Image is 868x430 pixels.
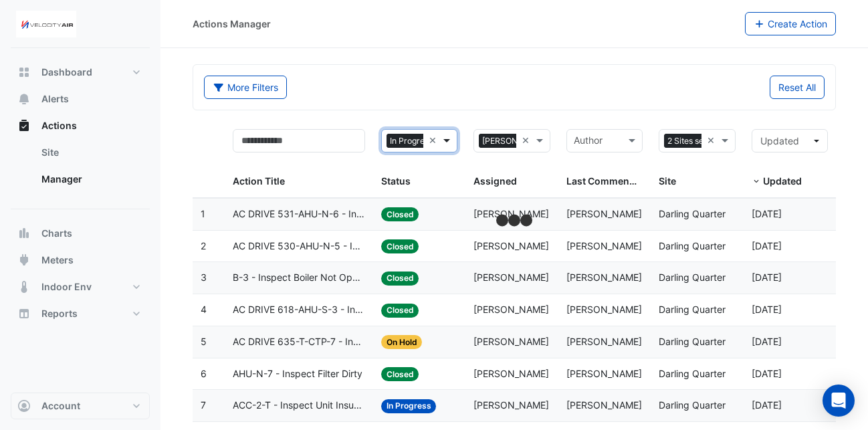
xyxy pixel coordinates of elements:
span: 2 [201,240,206,251]
span: Charts [41,227,72,240]
app-icon: Alerts [17,92,31,106]
span: Action Title [233,175,285,187]
span: B-3 - Inspect Boiler Not Operating [233,270,364,286]
span: 2025-09-10T09:09:01.916 [752,336,782,347]
span: In Progress [381,399,437,413]
span: Alerts [41,92,69,106]
button: Reports [11,300,150,327]
span: [PERSON_NAME] [473,336,549,347]
span: Updated [760,135,799,146]
span: Closed [381,207,419,221]
app-icon: Meters [17,253,31,267]
span: Clear [522,133,533,148]
span: Last Commented [566,175,644,187]
span: ACC-2-T - Inspect Unit Insufficient Cooling [233,398,364,413]
span: 4 [201,304,207,315]
span: [PERSON_NAME] [566,272,642,283]
span: Closed [381,367,419,381]
span: 2025-09-01T13:50:38.531 [752,368,782,379]
button: Account [11,393,150,419]
span: 6 [201,368,207,379]
span: [PERSON_NAME] [473,304,549,315]
app-icon: Actions [17,119,31,132]
span: Darling Quarter [659,368,726,379]
div: Actions [11,139,150,198]
span: [PERSON_NAME] [566,368,642,379]
button: Alerts [11,86,150,112]
span: 2025-09-10T09:13:59.738 [752,272,782,283]
span: AC DRIVE 618-AHU-S-3 - Inspect VSD High Temperature [233,302,364,318]
span: [PERSON_NAME] [473,208,549,219]
span: Dashboard [41,66,92,79]
button: Dashboard [11,59,150,86]
span: Updated [763,175,802,187]
button: Reset All [770,76,825,99]
app-icon: Dashboard [17,66,31,79]
span: [PERSON_NAME] [566,304,642,315]
span: Account [41,399,80,413]
span: Closed [381,272,419,286]
span: AC DRIVE 635-T-CTP-7 - Inspect VSD High Temperature [233,334,364,350]
span: Darling Quarter [659,399,726,411]
span: Indoor Env [41,280,92,294]
button: More Filters [204,76,287,99]
span: Darling Quarter [659,272,726,283]
span: Darling Quarter [659,240,726,251]
span: Actions [41,119,77,132]
span: 2 Sites selected [664,134,731,148]
span: [PERSON_NAME] [473,399,549,411]
span: [PERSON_NAME] [473,368,549,379]
span: Reports [41,307,78,320]
span: 1 [201,208,205,219]
span: Closed [381,239,419,253]
span: [PERSON_NAME] [566,208,642,219]
span: 2025-09-10T09:09:39.017 [752,304,782,315]
span: 2025-09-10T11:08:45.696 [752,240,782,251]
span: [PERSON_NAME] [566,336,642,347]
span: Meters [41,253,74,267]
button: Create Action [745,12,837,35]
div: Actions Manager [193,17,271,31]
span: 7 [201,399,206,411]
span: Status [381,175,411,187]
span: Site [659,175,676,187]
span: 3 [201,272,207,283]
a: Manager [31,166,150,193]
button: Charts [11,220,150,247]
button: Indoor Env [11,274,150,300]
span: 2025-08-26T14:05:48.754 [752,399,782,411]
span: Darling Quarter [659,208,726,219]
app-icon: Indoor Env [17,280,31,294]
span: Darling Quarter [659,336,726,347]
a: Site [31,139,150,166]
button: Updated [752,129,828,152]
span: AC DRIVE 530-AHU-N-5 - Inspect VSD High Temperature [233,239,364,254]
img: Company Logo [16,11,76,37]
button: Meters [11,247,150,274]
span: Darling Quarter [659,304,726,315]
span: Assigned [473,175,517,187]
span: On Hold [381,335,423,349]
span: [PERSON_NAME] [566,240,642,251]
span: Closed [381,304,419,318]
span: In Progress [387,134,436,148]
app-icon: Charts [17,227,31,240]
span: AC DRIVE 531-AHU-N-6 - Inspect VSD High Temperature [233,207,364,222]
span: [PERSON_NAME] [566,399,642,411]
span: AHU-N-7 - Inspect Filter Dirty [233,366,362,382]
span: [PERSON_NAME] [473,272,549,283]
span: 2025-09-10T11:09:24.891 [752,208,782,219]
app-icon: Reports [17,307,31,320]
span: Clear [707,133,718,148]
div: Open Intercom Messenger [823,385,855,417]
span: 5 [201,336,207,347]
button: Actions [11,112,150,139]
span: Clear [429,133,440,148]
span: [PERSON_NAME] [479,134,551,148]
span: [PERSON_NAME] [473,240,549,251]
